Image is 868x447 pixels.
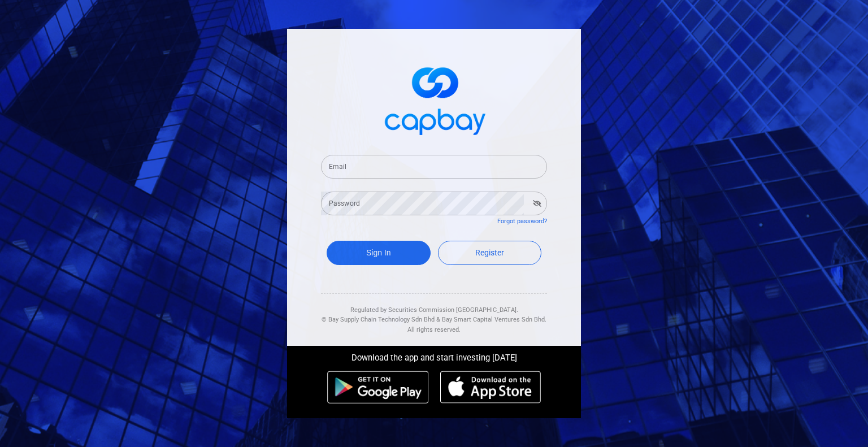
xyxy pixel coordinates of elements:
img: logo [377,57,491,141]
span: Register [475,248,504,257]
span: Bay Smart Capital Ventures Sdn Bhd. [442,316,546,323]
div: Download the app and start investing [DATE] [279,346,589,365]
a: Register [438,241,542,265]
div: Regulated by Securities Commission [GEOGRAPHIC_DATA]. & All rights reserved. [321,294,547,335]
a: Forgot password? [497,218,547,225]
button: Sign In [327,241,431,265]
span: © Bay Supply Chain Technology Sdn Bhd [322,316,435,323]
img: ios [440,371,541,403]
img: android [327,371,429,403]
